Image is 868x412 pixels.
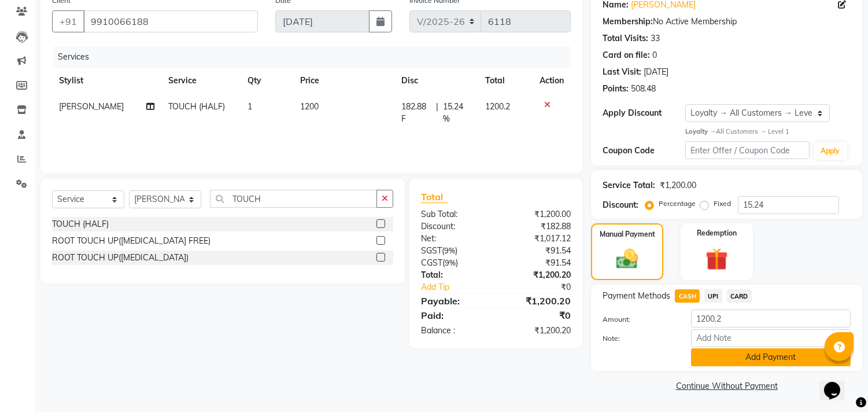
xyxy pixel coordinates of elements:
[659,198,696,209] label: Percentage
[600,229,655,240] label: Manual Payment
[412,220,496,233] div: Discount:
[603,145,685,157] div: Coupon Code
[603,49,650,61] div: Card on file:
[436,101,438,125] span: |
[603,179,655,192] div: Service Total:
[168,101,225,112] span: TOUCH (HALF)
[401,101,431,125] span: 182.88 F
[691,329,851,347] input: Add Note
[594,314,682,325] label: Amount:
[727,289,752,303] span: CARD
[52,68,161,94] th: Stylist
[59,101,124,112] span: [PERSON_NAME]
[593,380,860,392] a: Continue Without Payment
[52,10,84,32] button: +91
[412,281,510,293] a: Add Tip
[496,208,580,220] div: ₹1,200.00
[210,190,377,208] input: Search or Scan
[675,289,700,303] span: CASH
[161,68,241,94] th: Service
[412,294,496,308] div: Payable:
[443,101,471,125] span: 15.24 %
[814,142,847,160] button: Apply
[445,258,456,267] span: 9%
[603,199,638,211] div: Discount:
[496,325,580,337] div: ₹1,200.20
[412,269,496,281] div: Total:
[594,333,682,344] label: Note:
[421,245,442,256] span: SGST
[412,208,496,220] div: Sub Total:
[533,68,571,94] th: Action
[699,245,735,274] img: _gift.svg
[478,68,533,94] th: Total
[603,107,685,119] div: Apply Discount
[660,179,696,192] div: ₹1,200.00
[496,257,580,269] div: ₹91.54
[603,290,670,302] span: Payment Methods
[412,245,496,257] div: ( )
[412,325,496,337] div: Balance :
[496,308,580,322] div: ₹0
[644,66,668,78] div: [DATE]
[651,32,660,45] div: 33
[652,49,657,61] div: 0
[300,101,319,112] span: 1200
[421,257,442,268] span: CGST
[412,233,496,245] div: Net:
[697,228,737,238] label: Redemption
[603,83,629,95] div: Points:
[610,247,644,271] img: _cash.svg
[412,308,496,322] div: Paid:
[83,10,258,32] input: Search by Name/Mobile/Email/Code
[241,68,293,94] th: Qty
[496,220,580,233] div: ₹182.88
[496,294,580,308] div: ₹1,200.20
[52,235,210,247] div: ROOT TOUCH UP([MEDICAL_DATA] FREE)
[52,218,109,230] div: TOUCH (HALF)
[691,348,851,366] button: Add Payment
[704,289,722,303] span: UPI
[603,66,641,78] div: Last Visit:
[714,198,731,209] label: Fixed
[819,366,856,400] iframe: chat widget
[53,46,579,68] div: Services
[248,101,252,112] span: 1
[52,252,189,264] div: ROOT TOUCH UP([MEDICAL_DATA])
[685,127,716,135] strong: Loyalty →
[603,16,851,28] div: No Active Membership
[685,127,851,137] div: All Customers → Level 1
[421,191,448,203] span: Total
[412,257,496,269] div: ( )
[631,83,656,95] div: 508.48
[485,101,510,112] span: 1200.2
[691,310,851,328] input: Amount
[510,281,580,293] div: ₹0
[685,141,809,159] input: Enter Offer / Coupon Code
[496,245,580,257] div: ₹91.54
[394,68,478,94] th: Disc
[496,233,580,245] div: ₹1,017.12
[603,32,648,45] div: Total Visits:
[496,269,580,281] div: ₹1,200.20
[444,246,455,255] span: 9%
[603,16,653,28] div: Membership:
[293,68,394,94] th: Price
